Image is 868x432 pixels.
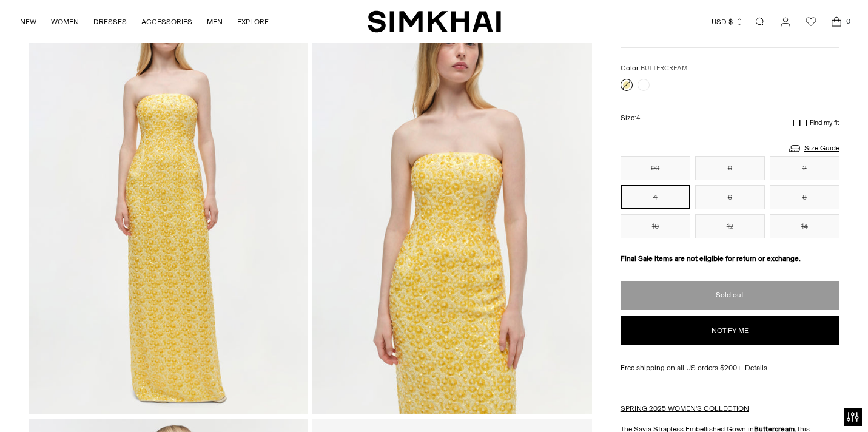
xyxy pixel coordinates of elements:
[621,185,690,209] button: 4
[745,362,767,373] a: Details
[621,112,640,124] label: Size:
[712,8,744,35] button: USD $
[141,8,192,35] a: ACCESSORIES
[621,316,839,345] button: Notify me
[770,156,839,180] button: 2
[621,214,690,238] button: 10
[621,362,839,373] div: Free shipping on all US orders $200+
[621,62,687,74] label: Color:
[799,10,823,34] a: Wishlist
[770,214,839,238] button: 14
[237,8,269,35] a: EXPLORE
[93,8,127,35] a: DRESSES
[695,156,765,180] button: 0
[621,156,690,180] button: 00
[641,64,687,72] span: BUTTERCREAM
[843,16,853,27] span: 0
[748,10,772,34] a: Open search modal
[207,8,223,35] a: MEN
[636,114,640,122] span: 4
[787,141,839,156] a: Size Guide
[695,214,765,238] button: 12
[368,10,501,33] a: SIMKHAI
[773,10,798,34] a: Go to the account page
[824,10,849,34] a: Open cart modal
[621,404,749,413] a: SPRING 2025 WOMEN'S COLLECTION
[695,185,765,209] button: 6
[20,8,36,35] a: NEW
[51,8,79,35] a: WOMEN
[770,185,839,209] button: 8
[621,254,801,263] strong: Final Sale items are not eligible for return or exchange.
